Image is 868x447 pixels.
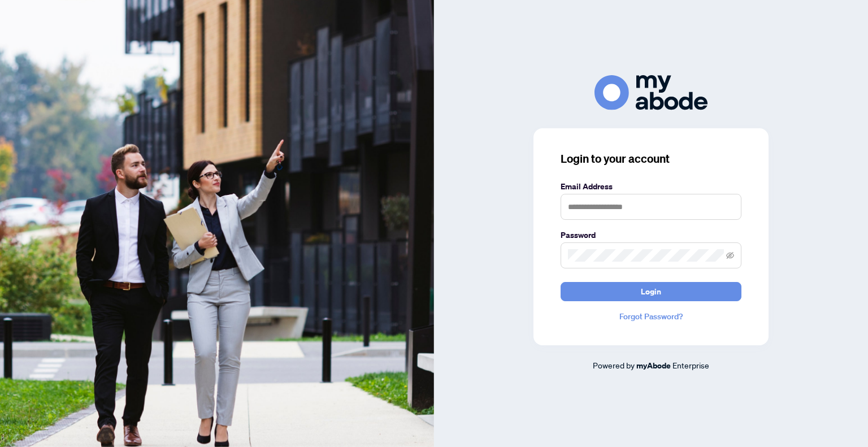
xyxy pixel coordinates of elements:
span: Enterprise [672,360,709,370]
span: eye-invisible [726,251,734,259]
h3: Login to your account [561,151,741,167]
a: myAbode [636,359,671,372]
button: Login [561,282,741,301]
span: Login [641,283,661,301]
label: Email Address [561,180,741,193]
a: Forgot Password? [561,310,741,323]
label: Password [561,229,741,241]
span: Powered by [593,360,635,370]
img: ma-logo [594,75,708,110]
